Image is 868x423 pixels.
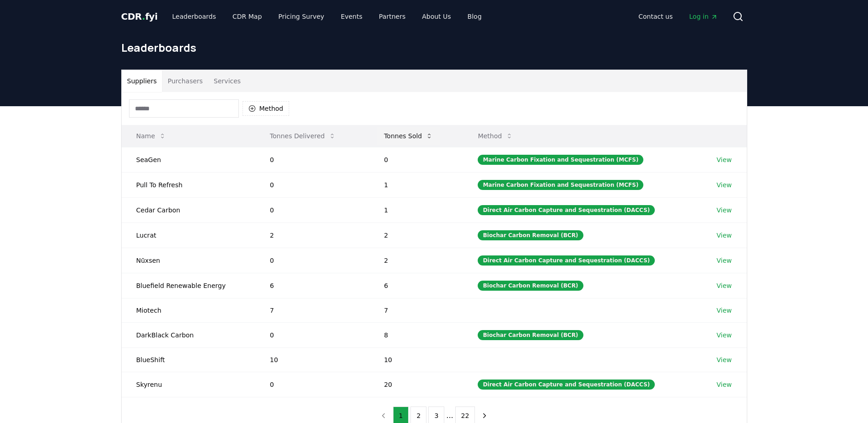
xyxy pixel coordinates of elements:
td: 0 [255,197,369,222]
td: 2 [369,222,463,248]
td: 0 [255,322,369,347]
button: Services [208,70,246,92]
td: BlueShift [122,347,255,372]
button: Purchasers [162,70,208,92]
td: 1 [369,172,463,197]
span: Log in [689,12,717,21]
td: SeaGen [122,147,255,172]
td: DarkBlack Carbon [122,322,255,347]
a: View [717,281,732,290]
td: Nūxsen [122,248,255,273]
a: CDR Map [225,8,269,25]
td: 10 [369,347,463,372]
a: View [717,355,732,364]
a: Pricing Survey [271,8,331,25]
a: View [717,306,732,315]
div: Marine Carbon Fixation and Sequestration (MCFS) [478,180,643,190]
td: 0 [255,147,369,172]
button: Method [243,101,290,116]
td: 0 [255,248,369,273]
td: Lucrat [122,222,255,248]
td: 20 [369,372,463,397]
button: Suppliers [122,70,162,92]
a: View [717,231,732,240]
button: Tonnes Delivered [263,127,343,145]
div: Direct Air Carbon Capture and Sequestration (DACCS) [478,380,655,390]
a: Blog [460,8,489,25]
a: View [717,155,732,164]
button: Name [129,127,173,145]
td: 0 [255,372,369,397]
a: About Us [415,8,458,25]
div: Biochar Carbon Removal (BCR) [478,230,583,240]
nav: Main [631,8,725,25]
li: ... [446,410,453,421]
div: Biochar Carbon Removal (BCR) [478,330,583,340]
a: View [717,380,732,389]
a: Contact us [631,8,680,25]
div: Direct Air Carbon Capture and Sequestration (DACCS) [478,255,655,266]
div: Biochar Carbon Removal (BCR) [478,281,583,291]
button: Tonnes Sold [377,127,440,145]
td: 2 [369,248,463,273]
h1: Leaderboards [121,40,747,55]
a: Partners [372,8,413,25]
a: Leaderboards [165,8,223,25]
nav: Main [165,8,489,25]
div: Direct Air Carbon Capture and Sequestration (DACCS) [478,205,655,215]
td: 2 [255,222,369,248]
a: View [717,331,732,340]
td: 6 [255,273,369,298]
td: 0 [255,172,369,197]
td: 7 [369,298,463,322]
a: Events [334,8,370,25]
a: View [717,180,732,190]
a: View [717,206,732,215]
td: Bluefield Renewable Energy [122,273,255,298]
td: 7 [255,298,369,322]
span: CDR fyi [121,11,158,22]
div: Marine Carbon Fixation and Sequestration (MCFS) [478,155,643,165]
td: Skyrenu [122,372,255,397]
a: Log in [682,8,725,25]
td: 10 [255,347,369,372]
td: 0 [369,147,463,172]
td: 1 [369,197,463,222]
a: CDR.fyi [121,10,158,23]
td: Cedar Carbon [122,197,255,222]
span: . [142,11,145,22]
td: Miotech [122,298,255,322]
button: Method [470,127,520,145]
td: Pull To Refresh [122,172,255,197]
td: 8 [369,322,463,347]
a: View [717,256,732,265]
td: 6 [369,273,463,298]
